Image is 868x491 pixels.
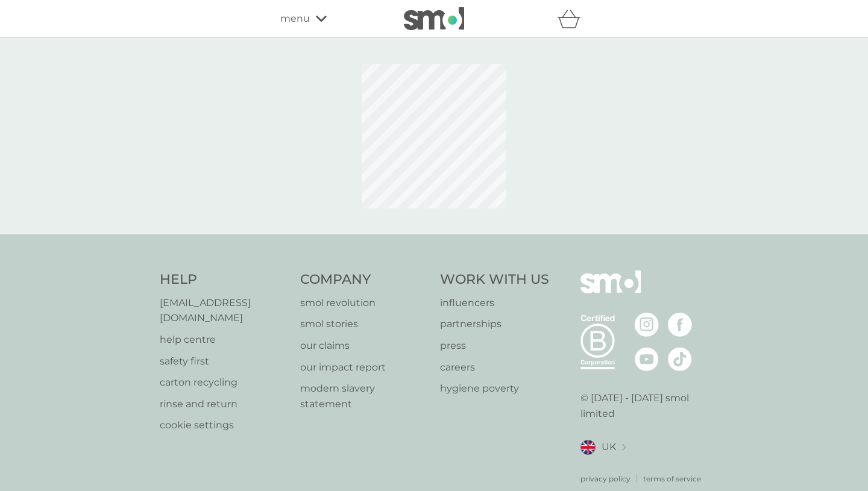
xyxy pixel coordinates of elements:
a: modern slavery statement [300,381,429,411]
img: UK flag [580,440,596,455]
a: rinse and return [160,396,288,412]
a: our impact report [300,360,429,375]
a: smol stories [300,316,429,332]
a: partnerships [440,316,549,332]
h4: Help [160,271,288,289]
a: smol revolution [300,295,429,311]
p: © [DATE] - [DATE] smol limited [580,390,709,421]
a: safety first [160,354,288,369]
span: UK [602,439,616,455]
a: help centre [160,332,288,348]
a: carton recycling [160,375,288,390]
h4: Work With Us [440,271,549,289]
h4: Company [300,271,429,289]
img: smol [404,7,464,30]
img: visit the smol Tiktok page [668,347,692,371]
a: privacy policy [580,473,631,484]
a: influencers [440,295,549,311]
a: cookie settings [160,418,288,433]
img: select a new location [622,444,626,451]
a: terms of service [643,473,701,484]
a: hygiene poverty [440,381,549,396]
img: visit the smol Facebook page [668,313,692,337]
a: careers [440,360,549,375]
img: visit the smol Instagram page [635,313,659,337]
a: our claims [300,338,429,354]
a: [EMAIL_ADDRESS][DOMAIN_NAME] [160,295,288,326]
img: visit the smol Youtube page [635,347,659,371]
span: menu [280,11,310,27]
div: basket [558,7,588,31]
img: smol [580,271,641,311]
a: press [440,338,549,354]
